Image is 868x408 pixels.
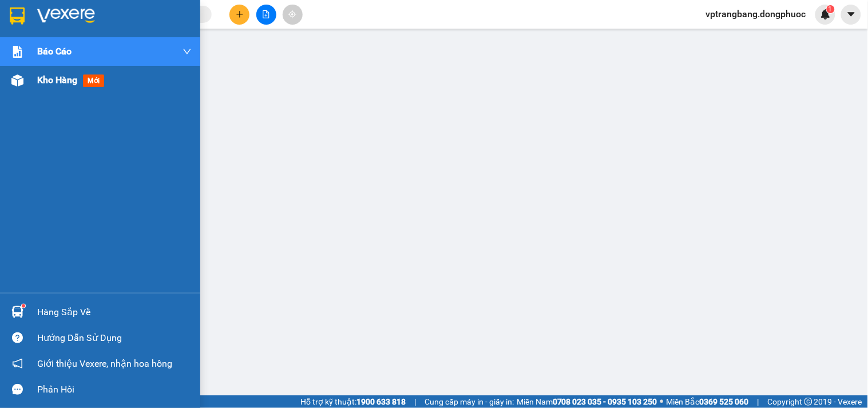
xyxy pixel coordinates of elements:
span: notification [12,358,23,369]
img: logo-vxr [10,7,25,25]
span: copyright [804,398,812,406]
strong: 1900 633 818 [356,397,406,406]
span: down [183,47,192,56]
div: Phản hồi [37,381,192,398]
span: | [758,395,759,408]
span: plus [236,10,244,18]
span: Giới thiệu Vexere, nhận hoa hồng [37,356,172,371]
span: mới [83,74,104,87]
sup: 1 [22,304,25,308]
strong: 0708 023 035 - 0935 103 250 [553,397,657,406]
img: warehouse-icon [11,306,23,318]
button: file-add [256,5,276,25]
span: ⚪️ [660,399,664,404]
span: 1 [829,5,833,13]
strong: 0369 525 060 [700,397,749,406]
span: | [414,395,416,408]
span: vptrangbang.dongphuoc [697,7,815,21]
span: Miền Nam [517,395,657,408]
div: Hàng sắp về [37,304,192,321]
div: Hướng dẫn sử dụng [37,329,192,347]
span: Miền Bắc [667,395,749,408]
img: solution-icon [11,46,23,58]
img: icon-new-feature [821,9,831,19]
span: file-add [262,10,270,18]
span: question-circle [12,332,23,343]
img: warehouse-icon [11,74,23,87]
span: Cung cấp máy in - giấy in: [425,395,514,408]
button: plus [229,5,249,25]
button: aim [283,5,303,25]
span: caret-down [846,9,857,19]
span: Hỗ trợ kỹ thuật: [300,395,406,408]
button: caret-down [841,5,861,25]
span: message [12,384,23,395]
span: Báo cáo [37,44,72,58]
span: aim [288,10,296,18]
sup: 1 [827,5,835,13]
span: Kho hàng [37,74,77,85]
